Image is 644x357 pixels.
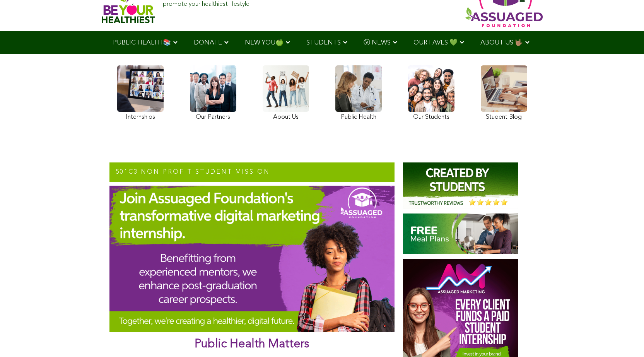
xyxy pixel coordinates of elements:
[403,162,518,209] img: Assuaged-Foundation-Student-Internship-Opportunity-Reviews-Mission-GIPHY-2
[413,39,458,46] span: OUR FAVES 💚
[605,320,644,357] iframe: Chat Widget
[480,39,523,46] span: ABOUT US 🤟🏽
[306,39,341,46] span: STUDENTS
[364,39,391,46] span: Ⓥ NEWS
[109,162,395,183] h2: 501c3 NON-PROFIT STUDENT MISSION
[245,39,284,46] span: NEW YOU🍏
[403,214,518,254] img: Homepage-Free-Meal-Plans-Assuaged
[102,31,543,54] div: Navigation Menu
[109,186,395,332] img: Assuaged-Foundation-Student-Internship-Opportunity-Marketing-Mission-GIPHY-Home-Page-FINAL-2
[194,39,222,46] span: DONATE
[113,39,171,46] span: PUBLIC HEALTH📚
